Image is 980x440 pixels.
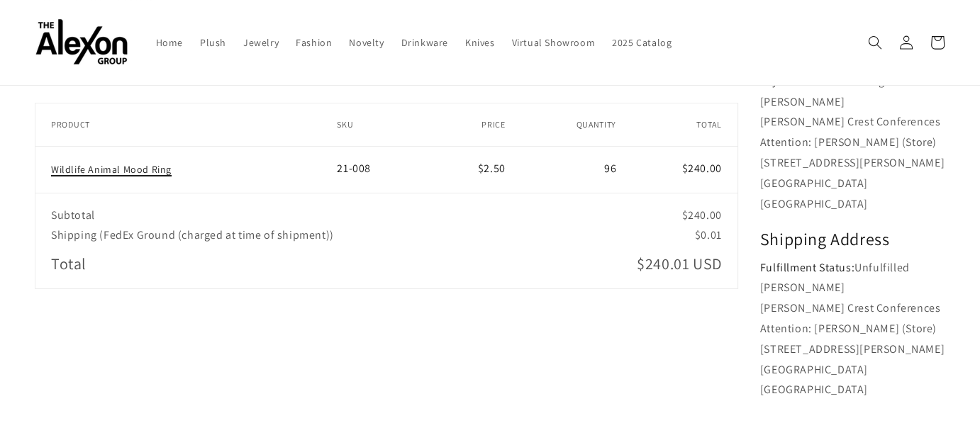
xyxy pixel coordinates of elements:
[337,103,435,146] th: SKU
[760,92,945,215] p: [PERSON_NAME] [PERSON_NAME] Crest Conferences Attention: [PERSON_NAME] (Store) [STREET_ADDRESS][P...
[503,28,604,57] a: Virtual Showroom
[235,28,287,57] a: Jewelry
[35,103,337,146] th: Product
[287,28,340,57] a: Fashion
[243,36,279,49] span: Jewelry
[521,245,737,288] td: $240.01 USD
[512,36,596,49] span: Virtual Showroom
[521,146,632,193] td: 96
[478,161,506,176] span: $2.50
[632,103,737,146] th: Total
[632,146,737,193] td: $240.00
[632,225,737,245] td: $0.01
[457,28,503,57] a: Knives
[51,163,172,176] a: Wildlife Animal Mood Ring
[35,245,521,288] td: Total
[35,193,632,225] td: Subtotal
[191,28,235,57] a: Plush
[760,74,842,89] strong: Payment Status:
[35,225,632,245] td: Shipping (FedEx Ground (charged at time of shipment))
[521,103,632,146] th: Quantity
[349,36,384,49] span: Novelty
[465,36,495,49] span: Knives
[340,28,392,57] a: Novelty
[760,260,854,275] strong: Fulfillment Status:
[200,36,226,49] span: Plush
[859,27,891,58] summary: Search
[296,36,332,49] span: Fashion
[760,228,945,250] h2: Shipping Address
[393,28,457,57] a: Drinkware
[612,36,672,49] span: 2025 Catalog
[435,103,521,146] th: Price
[337,146,435,193] td: 21-008
[35,20,128,66] img: The Alexon Group
[760,278,945,400] p: [PERSON_NAME] [PERSON_NAME] Crest Conferences Attention: [PERSON_NAME] (Store) [STREET_ADDRESS][P...
[156,36,183,49] span: Home
[603,28,680,57] a: 2025 Catalog
[632,193,737,225] td: $240.00
[147,28,191,57] a: Home
[760,258,945,278] p: Unfulfilled
[401,36,448,49] span: Drinkware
